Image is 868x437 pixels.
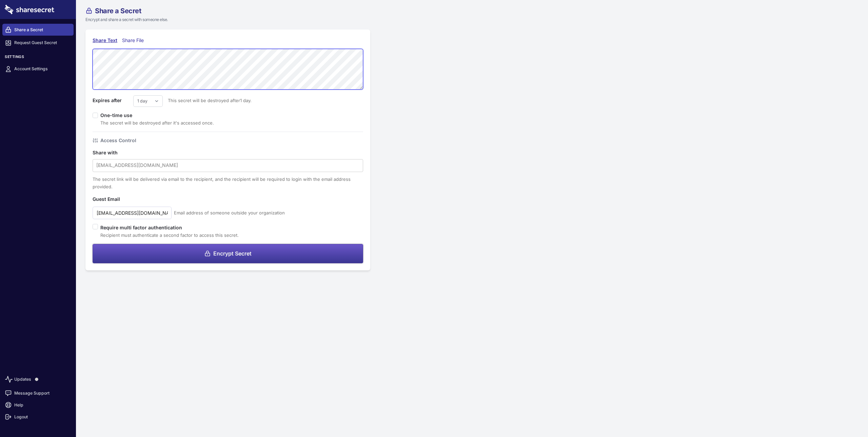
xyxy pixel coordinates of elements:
[2,399,74,411] a: Help
[2,372,74,387] a: Updates
[100,137,136,144] h4: Access Control
[85,17,408,23] p: Encrypt and share a secret with someone else.
[2,63,74,75] a: Account Settings
[2,24,74,36] a: Share a Secret
[100,112,137,118] label: One-time use
[163,97,252,104] span: This secret will be destroyed after 1 day .
[93,176,351,189] span: The secret link will be delivered via email to the recipient, and the recipient will be required ...
[93,149,133,156] label: Share with
[2,411,74,423] a: Logout
[95,7,141,14] span: Share a Secret
[100,232,239,238] span: Recipient must authenticate a second factor to access this secret.
[93,207,172,219] input: guest@example.com
[100,224,239,231] label: Require multi factor authentication
[2,37,74,49] a: Request Guest Secret
[93,97,133,104] label: Expires after
[834,403,860,429] iframe: Drift Widget Chat Controller
[174,209,285,216] span: Email address of someone outside your organization
[122,37,147,44] div: Share File
[93,195,133,203] label: Guest Email
[213,251,252,256] span: Encrypt Secret
[100,119,214,127] div: The secret will be destroyed after it's accessed once.
[93,244,363,263] button: Encrypt Secret
[93,37,117,44] div: Share Text
[2,55,74,62] h3: Settings
[2,387,74,399] a: Message Support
